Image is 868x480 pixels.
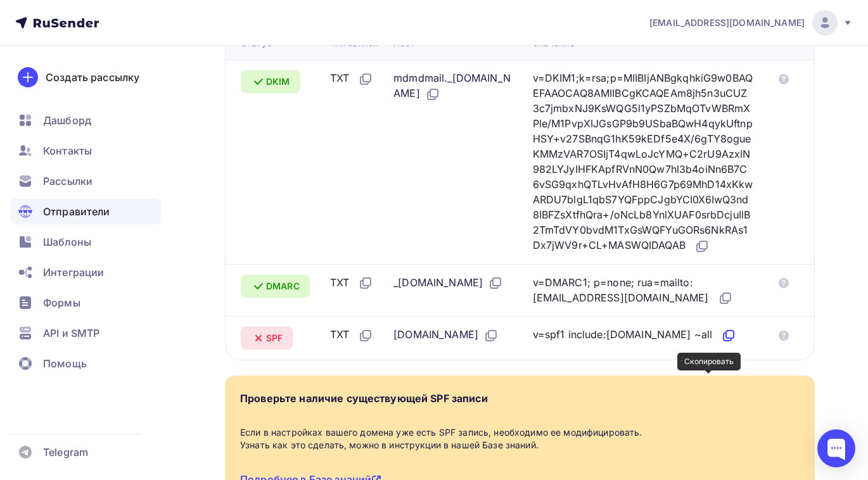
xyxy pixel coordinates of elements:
span: SPF [266,332,283,344]
div: Проверьте наличие существующей SPF записи [240,391,488,406]
a: Контакты [10,138,161,163]
div: _[DOMAIN_NAME] [393,275,503,291]
div: v=DMARC1; p=none; rua=mailto:[EMAIL_ADDRESS][DOMAIN_NAME] [533,275,753,306]
span: Отправители [43,204,110,219]
div: TXT [330,70,373,87]
span: Рассылки [43,174,93,189]
div: v=DKIM1;k=rsa;p=MIIBIjANBgkqhkiG9w0BAQEFAAOCAQ8AMIIBCgKCAQEAm8jh5n3uCUZ3c7jmbxNJ9KsWQG5l1yPSZbMqO... [533,70,753,254]
span: Telegram [43,445,88,460]
a: Отправители [10,199,161,224]
div: mdmdmail._[DOMAIN_NAME] [393,70,513,102]
span: Контакты [43,143,92,158]
span: Интеграции [43,265,104,280]
div: TXT [330,275,373,291]
div: Если в настройках вашего домена уже есть SPF запись, необходимо ее модифицировать. Узнать как это... [240,426,800,452]
span: DMARC [266,280,300,293]
div: Создать рассылку [46,70,139,85]
span: DKIM [266,75,290,88]
a: [EMAIL_ADDRESS][DOMAIN_NAME] [649,10,853,35]
a: Дашборд [10,108,161,133]
div: [DOMAIN_NAME] [393,327,499,343]
a: Шаблоны [10,229,161,255]
div: v=spf1 include:[DOMAIN_NAME] ~all [533,327,737,343]
span: Дашборд [43,113,91,128]
a: Формы [10,290,161,315]
span: Помощь [43,356,87,371]
div: TXT [330,327,373,343]
span: API и SMTP [43,325,99,341]
span: [EMAIL_ADDRESS][DOMAIN_NAME] [649,16,805,29]
a: Рассылки [10,168,161,194]
span: Шаблоны [43,234,91,249]
span: Формы [43,295,80,310]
